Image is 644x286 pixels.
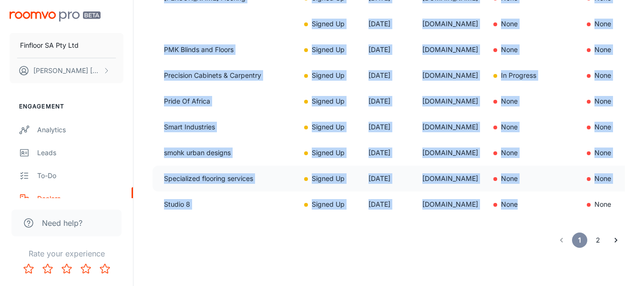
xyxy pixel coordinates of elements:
td: None [579,11,632,37]
td: [DOMAIN_NAME] [415,37,486,63]
button: Rate 1 star [19,259,38,278]
img: Roomvo PRO Beta [10,11,101,21]
td: smohk urban designs [153,140,296,166]
td: Signed Up [296,166,361,191]
td: Studio 8 [153,191,296,217]
td: Signed Up [296,63,361,88]
td: None [486,37,579,63]
td: Signed Up [296,114,361,140]
td: [DATE] [361,191,415,217]
td: Signed Up [296,11,361,37]
td: [DOMAIN_NAME] [415,166,486,191]
td: [DOMAIN_NAME] [415,114,486,140]
span: Need help? [42,217,82,229]
button: Rate 2 star [38,259,57,278]
td: [DOMAIN_NAME] [415,191,486,217]
div: Dealers [37,193,123,204]
button: Rate 3 star [57,259,76,278]
td: Signed Up [296,191,361,217]
td: None [486,166,579,191]
div: Leads [37,148,123,158]
td: None [579,114,632,140]
td: Signed Up [296,140,361,166]
td: [DATE] [361,114,415,140]
td: [DATE] [361,88,415,114]
p: [PERSON_NAME] [PERSON_NAME] [33,65,101,76]
button: Rate 5 star [95,259,114,278]
td: Signed Up [296,37,361,63]
td: None [579,140,632,166]
td: [DATE] [361,166,415,191]
button: Go to next page [608,233,624,248]
td: Precision Cabinets & Carpentry [153,63,296,88]
td: Smart Industries [153,114,296,140]
td: Pride Of Africa [153,88,296,114]
button: [PERSON_NAME] [PERSON_NAME] [10,58,123,83]
td: [DATE] [361,11,415,37]
td: In Progress [486,63,579,88]
td: None [486,11,579,37]
button: Finfloor SA Pty Ltd [10,33,123,58]
td: None [579,191,632,217]
p: Rate your experience [8,248,125,259]
td: Signed Up [296,88,361,114]
button: Go to page 2 [590,233,605,248]
td: PMK Blinds and Floors [153,37,296,63]
nav: pagination navigation [552,233,625,248]
td: None [486,114,579,140]
td: None [579,37,632,63]
button: Rate 4 star [76,259,95,278]
td: [DATE] [361,37,415,63]
div: To-do [37,170,123,181]
td: None [486,140,579,166]
p: Finfloor SA Pty Ltd [20,40,79,51]
td: [DOMAIN_NAME] [415,11,486,37]
td: None [579,88,632,114]
div: Analytics [37,125,123,135]
td: [DATE] [361,63,415,88]
td: None [486,191,579,217]
button: page 1 [572,233,587,248]
td: [DOMAIN_NAME] [415,140,486,166]
td: None [579,166,632,191]
td: None [579,63,632,88]
td: Specialized flooring services [153,166,296,191]
td: [DOMAIN_NAME] [415,63,486,88]
td: None [486,88,579,114]
td: [DATE] [361,140,415,166]
td: [DOMAIN_NAME] [415,88,486,114]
